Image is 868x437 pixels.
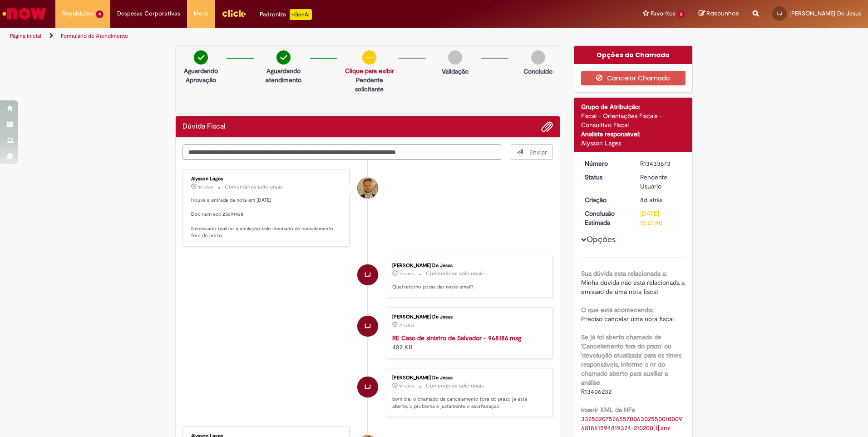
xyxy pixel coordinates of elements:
[640,159,682,168] div: R13433673
[179,66,222,84] p: Aguardando Aprovação
[61,32,128,40] a: Formulário de Atendimento
[578,173,634,182] dt: Status
[578,209,634,227] dt: Conclusão Estimada
[578,195,634,204] dt: Criação
[581,278,686,296] span: Minha dúvida não está relacionada a emissão de uma nota fiscal
[392,263,543,268] div: [PERSON_NAME] De Jesus
[392,314,543,320] div: [PERSON_NAME] De Jesus
[276,50,291,65] img: check-circle-green.png
[345,67,394,75] a: Clique para exibir
[581,102,686,111] div: Grupo de Atribuição:
[392,334,521,342] a: RE Caso de sinistro de Salvador - 968186.msg
[777,10,782,16] span: LJ
[574,46,693,64] div: Opções do Chamado
[426,270,484,278] small: Comentários adicionais
[182,144,501,160] textarea: Digite sua mensagem aqui...
[117,9,180,18] span: Despesas Corporativas
[581,139,686,148] div: Alysson Lages
[426,382,484,390] small: Comentários adicionais
[581,315,674,323] span: Preciso cancelar uma nota fiscal
[581,333,681,387] b: Se já foi aberto chamado de 'Cancelamento fora do prazo' ou 'devolução atualizada' para os times ...
[194,50,208,65] img: check-circle-green.png
[640,173,682,191] div: Pendente Usuário
[399,271,414,277] time: 28/08/2025 11:41:20
[581,129,686,139] div: Analista responsável:
[191,197,342,239] p: Houve a entrada da nota em [DATE] Doc num ecc 28691468. Necessário realizar a anulação pelo chama...
[365,315,371,337] span: LJ
[581,111,686,129] div: Fiscal - Orientações Fiscais - Consultivo Fiscal
[198,184,213,190] span: 3m atrás
[392,396,543,410] p: bom dia! o chamado de cancelamento fora do prazo já está aberto, o problema é justamente o escrit...
[399,383,414,389] time: 28/08/2025 11:39:30
[62,9,94,18] span: Requisições
[222,6,246,20] img: click_logo_yellow_360x200.png
[182,123,226,131] h2: Dúvida Fiscal Histórico de tíquete
[789,10,861,17] span: [PERSON_NAME] De Jesus
[7,28,572,45] ul: Trilhas de página
[1,5,48,23] img: ServiceNow
[357,316,378,337] div: Lucas Dos Santos De Jesus
[392,375,543,381] div: [PERSON_NAME] De Jesus
[362,50,376,65] img: circle-minus.png
[262,66,305,84] p: Aguardando atendimento
[194,9,208,18] span: More
[699,10,739,18] a: Rascunhos
[640,195,682,204] div: 20/08/2025 16:57:54
[448,50,462,65] img: img-circle-grey.png
[365,376,371,398] span: LJ
[399,323,414,328] time: 28/08/2025 11:41:05
[357,377,378,397] div: Lucas Dos Santos De Jesus
[357,178,378,199] div: Alysson Lages
[581,387,612,396] span: R13406232
[706,9,739,18] span: Rascunhos
[581,406,635,414] b: Inserir XML da NFe
[399,323,414,328] span: 7m atrás
[399,383,414,389] span: 9m atrás
[531,50,545,65] img: img-circle-grey.png
[225,183,283,191] small: Comentários adicionais
[581,269,667,278] b: Sua dúvida esta relacionada a:
[392,333,543,352] div: 482 KB
[96,10,104,18] span: 4
[442,67,469,76] p: Validação
[523,67,552,76] p: Concluído
[260,9,312,20] div: Padroniza
[581,306,653,314] b: O que está acontecendo:
[677,10,685,18] span: 6
[541,121,553,133] button: Adicionar anexos
[578,159,634,168] dt: Número
[581,415,682,432] a: Download de 33250207526557006302550010009681861594819324-210200[1].xml
[345,75,394,94] p: Pendente solicitante
[640,209,682,227] div: [DATE] 15:27:40
[581,71,686,85] button: Cancelar Chamado
[399,271,414,277] span: 7m atrás
[290,9,312,20] p: +GenAi
[640,196,662,204] time: 20/08/2025 16:57:54
[640,196,662,204] span: 8d atrás
[365,264,371,286] span: LJ
[651,9,676,18] span: Favoritos
[357,264,378,285] div: Lucas Dos Santos De Jesus
[392,283,543,291] p: Qual retorno possa dar neste email?
[10,32,41,40] a: Página inicial
[191,176,342,182] div: Alysson Lages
